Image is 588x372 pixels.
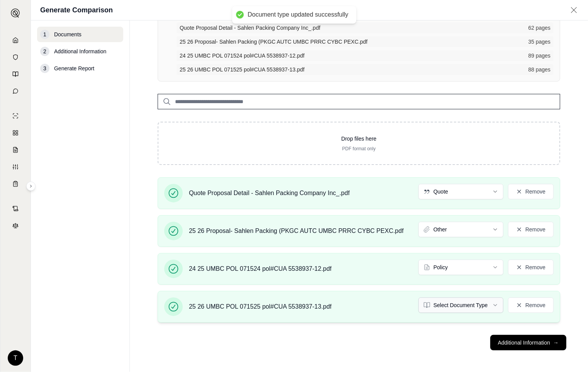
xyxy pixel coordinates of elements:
p: Drop files here [171,135,547,143]
span: → [553,339,559,347]
button: Remove [508,222,554,237]
div: Document type updated successfully [248,11,348,19]
a: Custom Report [5,159,26,175]
a: Documents Vault [5,49,26,65]
span: Quote Proposal Detail - Sahlen Packing Company Inc_.pdf [180,24,523,32]
button: Remove [508,297,554,313]
button: Expand sidebar [26,182,36,191]
p: PDF format only [171,146,547,152]
button: Additional Information→ [490,335,566,350]
a: Home [5,32,26,48]
span: 62 pages [528,24,551,32]
a: Single Policy [5,108,26,124]
div: 2 [40,47,49,56]
span: Documents [54,31,82,38]
span: 89 pages [528,52,551,59]
span: 25 26 UMBC POL 071525 pol#CUA 5538937-13.pdf [189,302,331,311]
a: Contract Analysis [5,201,26,216]
span: Generate Report [54,65,94,72]
a: Claim Coverage [5,142,26,158]
div: T [8,350,23,366]
button: Expand sidebar [8,5,23,21]
span: 24 25 UMBC POL 071524 pol#CUA 5538937-12.pdf [189,264,331,273]
span: 88 pages [528,66,551,73]
button: Remove [508,184,554,199]
div: 1 [40,30,49,39]
a: Legal Search Engine [5,218,26,233]
span: 25 26 UMBC POL 071525 pol#CUA 5538937-13.pdf [180,66,523,73]
span: 25 26 Proposal- Sahlen Packing (PKGC AUTC UMBC PRRC CYBC PEXC.pdf [189,226,404,236]
a: Coverage Table [5,176,26,192]
span: Additional Information [54,48,106,55]
span: 25 26 Proposal- Sahlen Packing (PKGC AUTC UMBC PRRC CYBC PEXC.pdf [180,38,523,46]
a: Policy Comparisons [5,125,26,141]
h1: Generate Comparison [40,5,113,15]
span: 35 pages [528,38,551,46]
a: Chat [5,83,26,99]
span: 24 25 UMBC POL 071524 pol#CUA 5538937-12.pdf [180,52,523,59]
span: Quote Proposal Detail - Sahlen Packing Company Inc_.pdf [189,189,350,198]
img: Expand sidebar [11,8,20,18]
div: 3 [40,64,49,73]
a: Prompt Library [5,66,26,82]
button: Remove [508,260,554,275]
